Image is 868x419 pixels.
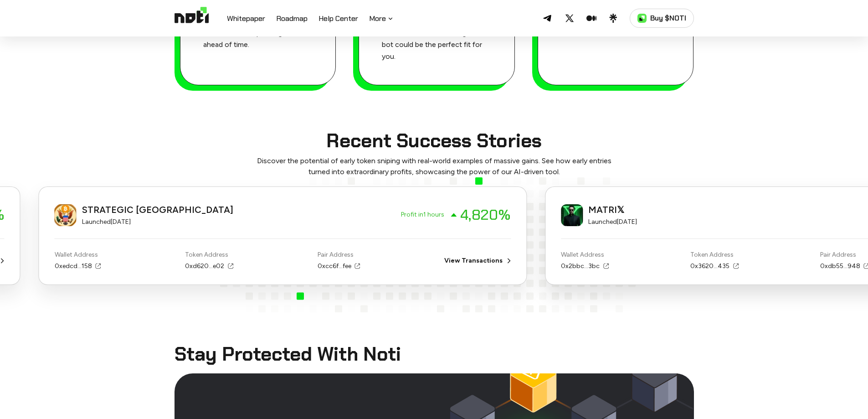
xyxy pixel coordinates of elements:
[39,177,527,312] div: 4 / 5
[82,202,233,217] p: STRATEGIC [GEOGRAPHIC_DATA]
[55,261,101,271] a: 0xedcd...158
[243,155,626,177] p: Discover the potential of early token sniping with real-world examples of massive gains. See how ...
[630,9,694,28] a: Buy $NOTI
[55,250,101,259] p: Wallet Address
[690,261,739,271] a: 0x3620...435
[318,13,358,25] a: Help Center
[690,250,739,259] p: Token Address
[318,250,360,259] p: Pair Address
[444,256,503,265] a: View Transactions
[185,261,233,271] a: 0xd620...e02
[588,217,637,227] p: Launched [DATE]
[185,250,233,259] p: Token Address
[369,13,394,24] button: More
[561,250,609,259] p: Wallet Address
[175,344,694,364] h2: Stay Protected With Noti
[561,261,609,271] a: 0x2bbc...3bc
[401,210,444,220] p: Profit in 1 hours
[460,203,511,227] p: 4,820 %
[175,7,209,30] img: Logo
[227,13,265,25] a: Whitepaper
[82,217,233,227] p: Launched [DATE]
[588,202,637,217] p: MATRI𝕏
[276,13,308,25] a: Roadmap
[318,261,360,271] a: 0xcc6f...fee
